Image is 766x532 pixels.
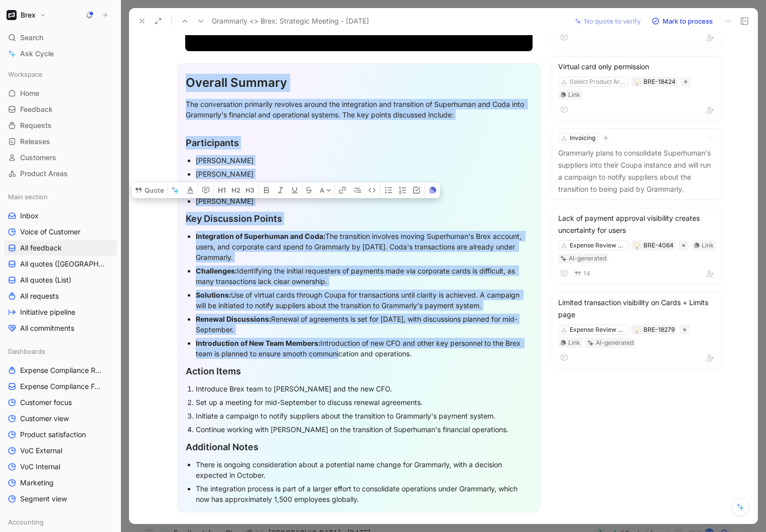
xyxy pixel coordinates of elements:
[186,364,532,378] div: Action Items
[7,10,17,20] img: Brex
[8,517,44,527] span: Accounting
[558,297,716,321] div: Limited transaction visibility on Cards + Limits page
[4,379,116,394] a: Expense Compliance Feedback
[4,273,116,288] a: All quotes (List)
[568,338,580,348] div: Link
[196,265,532,287] div: Identifying the initial requesters of payments made via corporate cards is difficult, as many tra...
[20,211,39,221] span: Inbox
[20,137,50,147] span: Releases
[186,136,532,150] div: Participants
[196,459,532,480] div: There is ongoing consideration about a potential name change for Grammarly, with a decision expec...
[20,478,54,488] span: Marketing
[4,30,116,45] div: Search
[4,8,49,22] button: BrexBrex
[644,325,675,335] div: BRE-18279
[196,231,532,262] div: The transition involves moving Superhuman's Brex account, users, and corporate card spend to Gram...
[196,424,532,435] div: Continue working with [PERSON_NAME] on the transition of Superhuman's financial operations.
[4,189,116,204] div: Main section
[196,182,532,193] div: [PERSON_NAME]
[583,271,590,277] span: 14
[196,315,271,323] strong: Renewal Discussions:
[644,77,676,87] div: BRE-18424
[569,253,606,263] div: AI-generated
[4,475,116,490] a: Marketing
[4,395,116,410] a: Customer focus
[4,344,116,359] div: Dashboards
[20,381,104,391] span: Expense Compliance Feedback
[20,275,71,285] span: All quotes (List)
[558,61,716,73] div: Virtual card only permission
[8,346,45,356] span: Dashboards
[4,166,116,181] a: Product Areas
[20,365,104,375] span: Expense Compliance Requests
[20,494,67,504] span: Segment view
[196,338,532,359] div: Introduction of new CFO and other key personnel to the Brex team is planned to ensure smooth comm...
[8,69,43,79] span: Workspace
[196,267,237,275] strong: Challenges:
[570,240,626,250] div: Expense Review & Approval
[196,411,532,421] div: Initiate a campaign to notify suppliers about the transition to Grammarly's payment system.
[20,243,62,253] span: All feedback
[196,314,532,335] div: Renewal of agreements is set for [DATE], with discussions planned for mid-September.
[4,86,116,101] a: Home
[20,307,75,317] span: Initiative pipeline
[4,289,116,304] a: All requests
[4,224,116,239] a: Voice of Customer
[196,196,532,206] div: [PERSON_NAME]
[20,88,39,98] span: Home
[568,90,580,100] div: Link
[20,446,62,456] span: VoC External
[196,383,532,394] div: Introduce Brex team to [PERSON_NAME] and the new CFO.
[633,242,641,249] button: 💡
[702,240,714,250] div: Link
[20,430,86,440] span: Product satisfaction
[4,491,116,506] a: Segment view
[20,291,59,301] span: All requests
[20,323,74,333] span: All commitments
[4,514,116,529] div: Accounting
[4,134,116,149] a: Releases
[4,256,116,272] a: All quotes ([GEOGRAPHIC_DATA])
[4,67,116,82] div: Workspace
[4,411,116,426] a: Customer view
[20,169,68,179] span: Product Areas
[4,240,116,255] a: All feedback
[4,208,116,223] a: Inbox
[596,338,633,348] div: AI-generated
[212,15,369,27] span: Grammarly <> Brex: Strategic Meeting - [DATE]
[4,363,116,378] a: Expense Compliance Requests
[4,443,116,458] a: VoC External
[20,32,43,44] span: Search
[196,291,231,299] strong: Solutions:
[186,212,532,225] div: Key Discussion Points
[4,189,116,336] div: Main sectionInboxVoice of CustomerAll feedbackAll quotes ([GEOGRAPHIC_DATA])All quotes (List)All ...
[633,326,641,333] button: 💡
[20,227,80,237] span: Voice of Customer
[20,48,54,60] span: Ask Cycle
[4,46,116,61] a: Ask Cycle
[196,483,532,504] div: The integration process is part of a larger effort to consolidate operations under Grammarly, whi...
[4,344,116,506] div: DashboardsExpense Compliance RequestsExpense Compliance FeedbackCustomer focusCustomer viewProduc...
[570,325,626,335] div: Expense Review & Approval
[20,104,53,114] span: Feedback
[4,102,116,117] a: Feedback
[20,462,60,472] span: VoC Internal
[647,14,717,28] button: Mark to process
[4,427,116,442] a: Product satisfaction
[634,243,640,249] img: 💡
[558,212,716,236] div: Lack of payment approval visibility creates uncertainty for users
[186,440,532,454] div: Additional Notes
[20,153,56,163] span: Customers
[20,120,52,130] span: Requests
[4,305,116,320] a: Initiative pipeline
[196,290,532,311] div: Use of virtual cards through Coupa for transactions until clarity is achieved. A campaign will be...
[633,78,641,85] button: 💡
[570,14,645,28] button: No quote to verify
[4,150,116,165] a: Customers
[570,133,595,143] div: Invoicing
[196,397,532,408] div: Set up a meeting for mid-September to discuss renewal agreements.
[20,414,69,424] span: Customer view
